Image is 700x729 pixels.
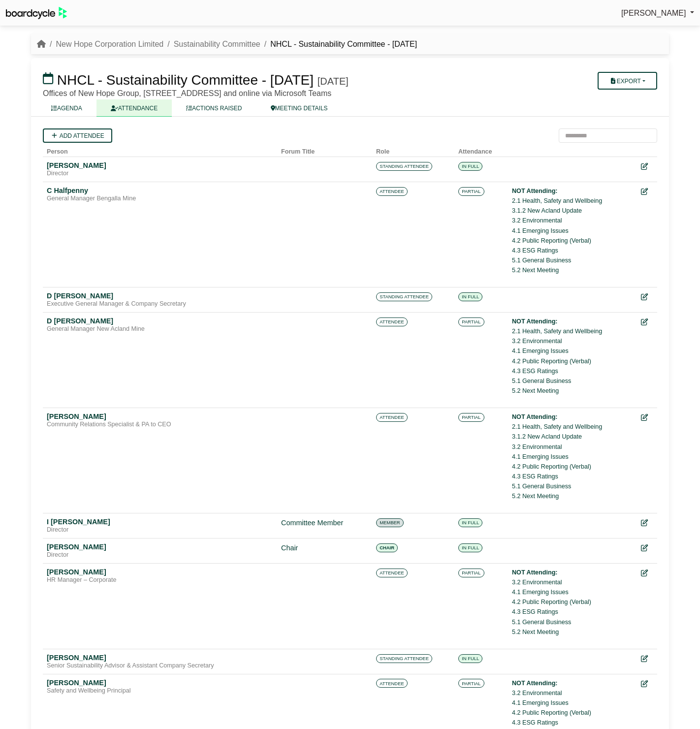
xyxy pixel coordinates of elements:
li: 4.1 Emerging Issues [512,226,633,236]
li: 3.1.2 New Acland Update [512,432,633,442]
a: [PERSON_NAME] [621,7,694,20]
li: 3.2 Environmental [512,336,633,346]
div: Executive General Manager & Company Secretary [47,300,273,308]
a: ACTIONS RAISED [172,99,256,117]
span: MEMBER [376,518,404,527]
span: [PERSON_NAME] [621,9,686,17]
li: 4.3 ESG Ratings [512,472,633,481]
div: Senior Sustainability Advisor & Assistant Company Secretary [47,662,273,670]
a: Add attendee [43,128,112,143]
li: 3.2 Environmental [512,216,633,225]
span: CHAIR [376,543,398,552]
span: PARTIAL [458,413,484,422]
span: ATTENDEE [376,569,408,577]
th: Forum Title [277,143,372,157]
span: NHCL - Sustainability Committee - [DATE] [57,72,314,88]
li: 5.2 Next Meeting [512,627,633,637]
div: Director [47,170,273,178]
span: PARTIAL [458,187,484,196]
div: [PERSON_NAME] [47,412,273,421]
li: 4.3 ESG Ratings [512,607,633,617]
div: NOT Attending: [512,186,633,196]
div: Edit [641,568,653,579]
div: Edit [641,412,653,423]
li: 2.1 Health, Safety and Wellbeing [512,196,633,206]
li: 5.1 General Business [512,481,633,491]
li: 3.1.2 New Acland Update [512,206,633,216]
div: Director [47,526,273,534]
div: NOT Attending: [512,678,633,688]
a: AGENDA [37,99,96,117]
div: D [PERSON_NAME] [47,291,273,300]
div: [PERSON_NAME] [47,678,273,687]
span: STANDING ATTENDEE [376,162,432,171]
span: ATTENDEE [376,317,408,326]
div: [PERSON_NAME] [47,568,273,576]
span: ATTENDEE [376,187,408,196]
th: Attendance [454,143,508,157]
div: NOT Attending: [512,412,633,422]
th: Role [372,143,454,157]
div: Chair [281,542,368,554]
a: ATTENDANCE [96,99,172,117]
div: C Halfpenny [47,186,273,195]
li: 4.2 Public Reporting (Verbal) [512,356,633,366]
div: Edit [641,517,653,529]
span: IN FULL [458,518,482,527]
li: 4.2 Public Reporting (Verbal) [512,597,633,607]
span: IN FULL [458,543,482,552]
li: 3.2 Environmental [512,577,633,587]
div: Edit [641,291,653,303]
span: IN FULL [458,162,482,171]
div: [PERSON_NAME] [47,542,273,551]
a: MEETING DETAILS [256,99,342,117]
li: 4.3 ESG Ratings [512,718,633,728]
div: NOT Attending: [512,317,633,326]
div: Safety and Wellbeing Principal [47,687,273,695]
div: [DATE] [318,75,349,87]
li: 4.2 Public Reporting (Verbal) [512,708,633,718]
div: Edit [641,317,653,328]
li: 5.1 General Business [512,617,633,627]
li: 5.2 Next Meeting [512,265,633,275]
li: 3.2 Environmental [512,688,633,698]
span: PARTIAL [458,317,484,326]
div: HR Manager – Corporate [47,576,273,584]
div: Edit [641,678,653,690]
span: PARTIAL [458,679,484,688]
nav: breadcrumb [37,38,417,51]
li: 4.2 Public Reporting (Verbal) [512,236,633,246]
div: Edit [641,653,653,665]
th: Person [43,143,277,157]
li: 2.1 Health, Safety and Wellbeing [512,422,633,432]
span: Offices of New Hope Group, [STREET_ADDRESS] and online via Microsoft Teams [43,89,331,97]
div: [PERSON_NAME] [47,653,273,662]
button: Export [598,72,657,90]
li: 4.1 Emerging Issues [512,452,633,462]
a: Sustainability Committee [174,40,260,48]
div: Director [47,551,273,559]
li: 5.2 Next Meeting [512,491,633,501]
span: STANDING ATTENDEE [376,654,432,663]
span: IN FULL [458,654,482,663]
span: ATTENDEE [376,679,408,688]
div: NOT Attending: [512,568,633,577]
img: BoardcycleBlackGreen-aaafeed430059cb809a45853b8cf6d952af9d84e6e89e1f1685b34bfd5cb7d64.svg [6,7,67,19]
li: 4.1 Emerging Issues [512,587,633,597]
div: General Manager Bengalla Mine [47,195,273,203]
li: 5.1 General Business [512,376,633,386]
a: New Hope Corporation Limited [56,40,163,48]
li: 3.2 Environmental [512,442,633,452]
div: Community Relations Specialist & PA to CEO [47,421,273,429]
span: ATTENDEE [376,413,408,422]
li: 4.3 ESG Ratings [512,366,633,376]
div: Edit [641,542,653,554]
li: 4.1 Emerging Issues [512,346,633,356]
div: [PERSON_NAME] [47,161,273,170]
span: IN FULL [458,292,482,301]
span: PARTIAL [458,569,484,577]
li: 5.1 General Business [512,255,633,265]
div: D [PERSON_NAME] [47,317,273,325]
div: Committee Member [281,517,368,529]
li: 4.2 Public Reporting (Verbal) [512,462,633,472]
